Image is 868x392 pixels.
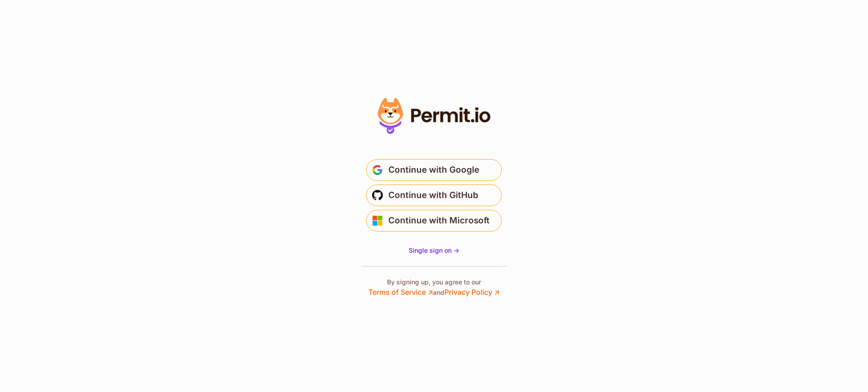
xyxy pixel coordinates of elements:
button: Continue with Microsoft [366,210,502,231]
a: Single sign on -> [409,246,459,255]
span: Continue with GitHub [388,188,478,203]
a: Terms of Service ↗ [368,288,433,297]
span: Single sign on -> [409,246,459,254]
button: Continue with Google [366,159,502,181]
a: Privacy Policy ↗ [444,288,500,297]
span: Continue with Microsoft [388,213,490,228]
span: Continue with Google [388,163,479,177]
button: Continue with GitHub [366,184,502,206]
p: By signing up, you agree to our and [368,278,500,298]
